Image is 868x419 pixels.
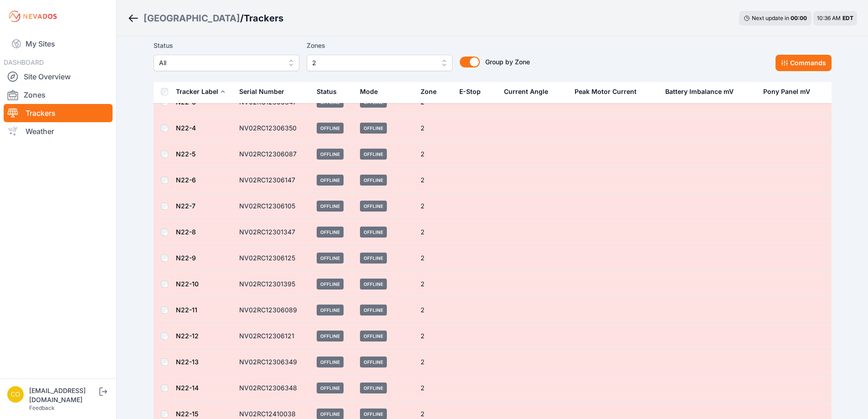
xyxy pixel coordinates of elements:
a: N22-15 [176,410,198,418]
span: Offline [317,201,344,212]
button: Commands [776,55,832,71]
div: Serial Number [239,87,284,96]
div: Zone [421,87,437,96]
a: N22-13 [176,358,199,366]
td: 2 [415,167,454,193]
a: Weather [4,122,113,140]
td: 2 [415,297,454,323]
img: controlroomoperator@invenergy.com [7,386,24,403]
span: Offline [317,253,344,264]
span: Offline [317,331,344,341]
button: Serial Number [239,81,292,103]
div: Peak Motor Current [575,87,637,96]
td: NV02RC12301395 [234,271,312,297]
button: All [154,55,299,71]
td: NV02RC12306349 [234,349,312,375]
span: Offline [360,123,387,134]
td: 2 [415,115,454,141]
a: N22-9 [176,254,196,262]
span: Offline [360,201,387,212]
button: Mode [360,81,385,103]
button: Peak Motor Current [575,81,644,103]
button: Current Angle [504,81,555,103]
span: Offline [360,331,387,341]
div: Mode [360,87,378,96]
span: Offline [360,227,387,238]
button: Zone [421,81,444,103]
div: Pony Panel mV [763,87,810,96]
a: Feedback [29,404,55,411]
div: E-Stop [459,87,481,96]
a: N22-6 [176,176,196,184]
td: NV02RC12306105 [234,193,312,219]
td: 2 [415,245,454,271]
label: Status [154,40,299,51]
span: Offline [317,175,344,186]
div: [EMAIL_ADDRESS][DOMAIN_NAME] [29,386,98,404]
span: Offline [360,383,387,393]
h3: Trackers [244,12,283,25]
a: Trackers [4,104,113,122]
div: 00 : 00 [791,15,807,22]
img: Nevados [7,9,58,24]
span: Offline [360,149,387,160]
a: N22-4 [176,124,196,132]
div: Tracker Label [176,87,218,96]
span: Offline [317,123,344,134]
span: Offline [360,305,387,316]
nav: Breadcrumb [128,6,283,30]
span: Offline [317,305,344,316]
div: Battery Imbalance mV [665,87,734,96]
span: Offline [317,149,344,160]
td: 2 [415,323,454,349]
a: Site Overview [4,67,113,86]
span: Offline [360,175,387,186]
td: NV02RC12306087 [234,141,312,167]
span: Offline [360,253,387,264]
span: 2 [312,57,434,68]
label: Zones [307,40,452,51]
button: Tracker Label [176,81,226,103]
div: Current Angle [504,87,548,96]
a: N22-5 [176,150,195,158]
td: NV02RC12301347 [234,219,312,245]
span: Group by Zone [485,58,530,66]
span: Next update in [752,15,789,21]
td: 2 [415,271,454,297]
span: Offline [317,227,344,238]
td: NV02RC12306147 [234,167,312,193]
span: / [240,12,244,25]
button: Battery Imbalance mV [665,81,741,103]
div: Status [317,87,337,96]
span: Offline [317,383,344,393]
td: NV02RC12306348 [234,375,312,401]
td: 2 [415,375,454,401]
a: N22-14 [176,384,199,392]
span: EDT [842,15,853,21]
td: 2 [415,141,454,167]
button: E-Stop [459,81,488,103]
td: NV02RC12306350 [234,115,312,141]
span: Offline [317,357,344,367]
a: N22-8 [176,228,196,236]
span: 10:36 AM [817,15,841,21]
button: Pony Panel mV [763,81,817,103]
span: All [159,57,281,68]
a: N22-11 [176,306,197,314]
td: NV02RC12306121 [234,323,312,349]
td: NV02RC12306125 [234,245,312,271]
button: Status [317,81,344,103]
a: N22-12 [176,332,199,340]
a: N22-10 [176,280,199,288]
a: [GEOGRAPHIC_DATA] [144,12,240,25]
span: Offline [317,279,344,290]
span: Offline [360,279,387,290]
td: 2 [415,193,454,219]
td: NV02RC12306089 [234,297,312,323]
button: 2 [307,55,452,71]
td: 2 [415,349,454,375]
a: N22-7 [176,202,195,210]
td: 2 [415,219,454,245]
a: My Sites [4,33,113,55]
